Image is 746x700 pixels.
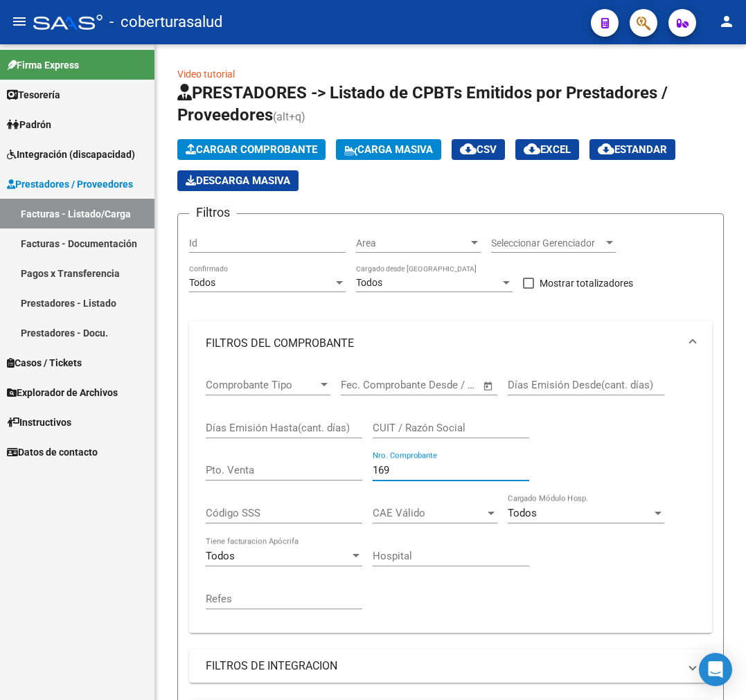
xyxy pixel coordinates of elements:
mat-panel-title: FILTROS DEL COMPROBANTE [206,336,679,351]
input: Start date [341,379,386,391]
span: Todos [189,277,215,288]
button: Cargar Comprobante [177,139,326,160]
mat-icon: menu [11,13,28,30]
mat-icon: cloud_download [460,141,477,157]
mat-expansion-panel-header: FILTROS DE INTEGRACION [189,649,712,683]
span: Todos [206,550,235,562]
button: Descarga Masiva [177,170,299,191]
mat-expansion-panel-header: FILTROS DEL COMPROBANTE [189,321,712,366]
span: Tesorería [7,87,60,102]
mat-icon: person [718,13,735,30]
span: EXCEL [524,143,571,156]
span: Todos [356,277,382,288]
h3: Filtros [189,203,237,222]
input: End date [398,379,465,391]
span: CSV [460,143,497,156]
div: Open Intercom Messenger [699,653,732,686]
div: FILTROS DEL COMPROBANTE [189,366,712,634]
button: EXCEL [515,139,579,160]
span: Datos de contacto [7,445,98,460]
span: Descarga Masiva [186,174,290,187]
button: Open calendar [481,378,497,394]
app-download-masive: Descarga masiva de comprobantes (adjuntos) [177,170,299,191]
span: Seleccionar Gerenciador [491,237,603,249]
span: Todos [508,507,537,519]
span: PRESTADORES -> Listado de CPBTs Emitidos por Prestadores / Proveedores [177,83,668,125]
mat-icon: cloud_download [598,141,614,157]
span: - coberturasalud [109,7,222,37]
mat-panel-title: FILTROS DE INTEGRACION [206,658,679,674]
span: Instructivos [7,415,71,430]
span: CAE Válido [373,507,485,519]
button: CSV [452,139,505,160]
span: Prestadores / Proveedores [7,177,133,192]
button: Estandar [589,139,675,160]
mat-icon: cloud_download [524,141,540,157]
span: Casos / Tickets [7,355,82,370]
span: Carga Masiva [344,143,433,156]
a: Video tutorial [177,69,235,80]
span: Firma Express [7,57,79,73]
span: Comprobante Tipo [206,379,318,391]
button: Carga Masiva [336,139,441,160]
span: (alt+q) [273,110,305,123]
span: Mostrar totalizadores [540,275,633,291]
span: Cargar Comprobante [186,143,317,156]
span: Padrón [7,117,51,132]
span: Area [356,237,468,249]
span: Explorador de Archivos [7,385,118,400]
span: Integración (discapacidad) [7,147,135,162]
span: Estandar [598,143,667,156]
